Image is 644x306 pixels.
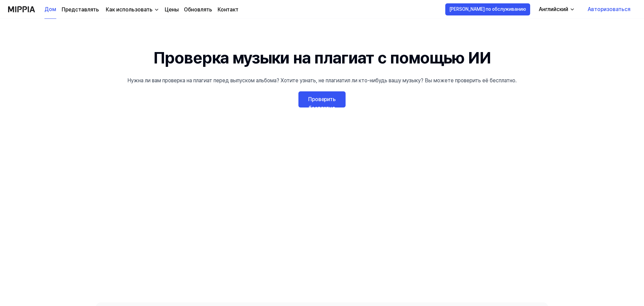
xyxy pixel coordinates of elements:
a: Проверить бесплатно [298,91,346,107]
font: Проверить бесплатно [308,96,336,111]
font: Нужна ли вам проверка на плагиат перед выпуском альбома? Хотите узнать, не плагиатил ли кто-нибуд... [127,77,517,84]
font: Английский [539,6,568,12]
a: Представлять [62,6,99,14]
img: вниз [154,7,159,12]
img: основное изображение [147,134,497,275]
a: Цены [165,6,179,14]
button: Как использовать [104,6,159,14]
button: [PERSON_NAME] по обслуживанию [445,3,530,15]
a: Контакт [218,6,238,14]
font: [PERSON_NAME] по обслуживанию [449,6,526,12]
button: Английский [534,3,579,16]
font: Как использовать [106,6,153,13]
font: Контакт [218,6,238,13]
a: Обновлять [184,6,212,14]
font: Цены [165,6,179,13]
font: Проверка музыки на плагиат с помощью ИИ [153,48,491,68]
font: Представлять [62,6,99,13]
font: Дом [44,6,56,12]
font: Обновлять [184,6,212,13]
font: Авторизоваться [588,6,631,12]
a: Дом [44,0,56,19]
